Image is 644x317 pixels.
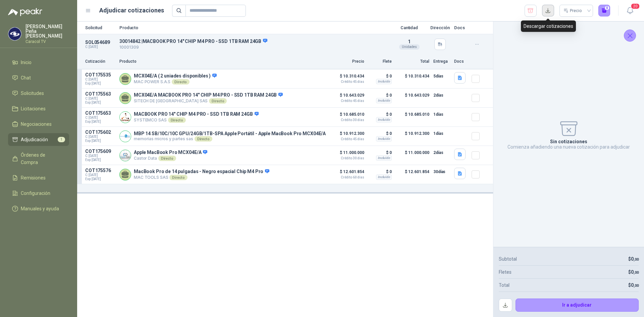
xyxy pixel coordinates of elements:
[368,110,392,118] p: $ 0
[430,25,450,30] p: Dirección
[396,149,429,162] p: $ 11.000.000
[8,28,21,40] img: Company Logo
[134,175,269,180] p: MAC TOOLS SAS
[331,80,364,84] span: Crédito 45 días
[376,155,392,161] div: Incluido
[396,72,429,86] p: $ 10.310.434
[8,87,69,100] a: Solicitudes
[21,136,48,143] span: Adjudicación
[21,151,63,166] span: Órdenes de Compra
[120,150,131,161] img: Company Logo
[85,101,115,105] span: Exp: [DATE]
[408,39,411,44] span: 1
[134,131,326,136] p: MBP 14 SB/10C/10C GPU/24GB/1TB-SPA Apple Portátil - Apple MacBook Pro MCX04E/A
[331,72,364,84] p: $ 10.310.434
[85,173,115,177] span: C: [DATE]
[85,168,115,173] p: COT175576
[58,137,65,142] span: 1
[85,97,115,101] span: C: [DATE]
[454,58,468,65] p: Docs
[85,154,115,158] span: C: [DATE]
[331,176,364,179] span: Crédito 60 días
[631,282,639,288] span: 0
[624,30,636,42] button: Cerrar
[8,171,69,184] a: Remisiones
[331,157,364,160] span: Crédito 30 días
[85,110,115,116] p: COT175653
[331,58,364,65] p: Precio
[134,150,207,156] p: Apple MacBook Pro MCX04E/A
[376,174,392,180] div: Incluido
[376,79,392,84] div: Incluido
[433,72,450,80] p: 5 días
[21,190,50,197] span: Configuración
[368,168,392,176] p: $ 0
[85,25,115,30] p: Solicitud
[433,58,450,65] p: Entrega
[21,105,46,112] span: Licitaciones
[507,144,630,150] p: Comienza añadiendo una nueva cotización para adjudicar
[21,205,59,212] span: Manuales y ayuda
[331,138,364,141] span: Crédito 45 días
[85,177,115,181] span: Exp: [DATE]
[368,72,392,80] p: $ 0
[85,58,115,65] p: Cotización
[396,129,429,143] p: $ 10.912.300
[550,139,587,144] p: Sin cotizaciones
[8,133,69,146] a: Adjudicación1
[134,98,283,104] p: SITECH DE [GEOGRAPHIC_DATA] SAS
[99,6,164,15] h1: Adjudicar cotizaciones
[392,25,426,30] p: Cantidad
[631,3,640,9] span: 20
[134,169,269,175] p: MacBook Pro de 14 pulgadas - Negro espacial Chip M4 Pro
[119,25,388,30] p: Producto
[331,110,364,122] p: $ 10.685.010
[25,24,69,38] p: [PERSON_NAME] Peña [PERSON_NAME]
[134,111,259,117] p: MACBOOK PRO 14" CHIP M4 PRO - SSD 1TB RAM 24GB
[634,283,639,288] span: ,00
[499,268,512,276] p: Fletes
[368,58,392,65] p: Flete
[21,120,52,128] span: Negociaciones
[21,59,32,66] span: Inicio
[169,175,187,180] div: Directo
[399,44,420,50] div: Unidades
[85,129,115,135] p: COT175602
[8,149,69,169] a: Órdenes de Compra
[25,40,69,44] p: Caracol TV
[376,136,392,142] div: Incluido
[454,25,468,30] p: Docs
[8,187,69,200] a: Configuración
[85,45,115,49] p: C: [DATE]
[521,20,576,32] div: Descargar cotizaciones
[85,135,115,139] span: C: [DATE]
[85,149,115,154] p: COT175609
[624,5,636,17] button: 20
[433,149,450,157] p: 2 días
[331,118,364,122] span: Crédito 30 días
[396,110,429,124] p: $ 10.685.010
[134,73,217,79] p: MCX04E/A ( 2 uniades disponibles )
[85,139,115,143] span: Exp: [DATE]
[516,299,639,312] button: Ir a adjudicar
[631,256,639,262] span: 0
[85,77,115,82] span: C: [DATE]
[134,156,207,161] p: Castor Data
[331,129,364,141] p: $ 10.912.300
[21,74,31,82] span: Chat
[628,255,639,263] p: $
[85,120,115,124] span: Exp: [DATE]
[563,6,583,16] div: Precio
[85,72,115,77] p: COT175535
[134,117,259,123] p: SYSTEMCO SAS
[119,38,388,44] p: 30014842 | MACBOOK PRO 14" CHIP M4 PRO - SSD 1TB RAM 24GB
[8,202,69,215] a: Manuales y ayuda
[368,129,392,138] p: $ 0
[85,91,115,97] p: COT175563
[634,257,639,262] span: ,00
[119,44,388,51] p: 10001309
[85,116,115,120] span: C: [DATE]
[158,156,176,161] div: Directo
[433,129,450,138] p: 1 días
[21,90,44,97] span: Solicitudes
